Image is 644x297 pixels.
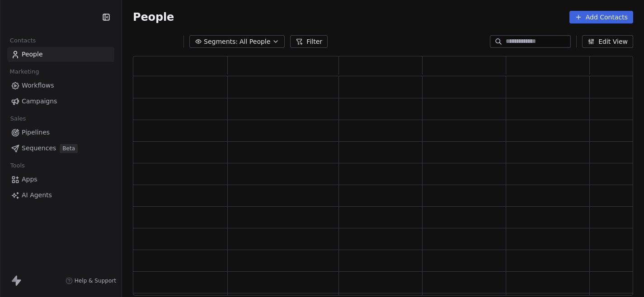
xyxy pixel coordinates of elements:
span: AI Agents [22,190,52,200]
span: Contacts [6,34,40,47]
span: People [133,10,174,24]
span: Sequences [22,144,56,153]
span: Pipelines [22,128,50,137]
button: Add Contacts [569,11,633,23]
span: Marketing [6,65,43,79]
a: SequencesBeta [7,141,114,156]
a: Apps [7,172,114,187]
span: Workflows [22,81,54,90]
span: Tools [6,159,28,172]
a: Help & Support [66,277,116,284]
span: Campaigns [22,97,57,106]
a: Workflows [7,78,114,93]
a: Campaigns [7,94,114,109]
span: Help & Support [75,277,116,284]
span: Apps [22,175,38,184]
span: Beta [60,144,78,153]
button: Filter [290,35,328,48]
span: Segments: [204,37,238,46]
span: People [22,50,43,59]
a: AI Agents [7,188,114,203]
span: Sales [6,112,30,125]
a: People [7,47,114,62]
a: Pipelines [7,125,114,140]
button: Edit View [582,35,633,48]
span: All People [240,37,270,46]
